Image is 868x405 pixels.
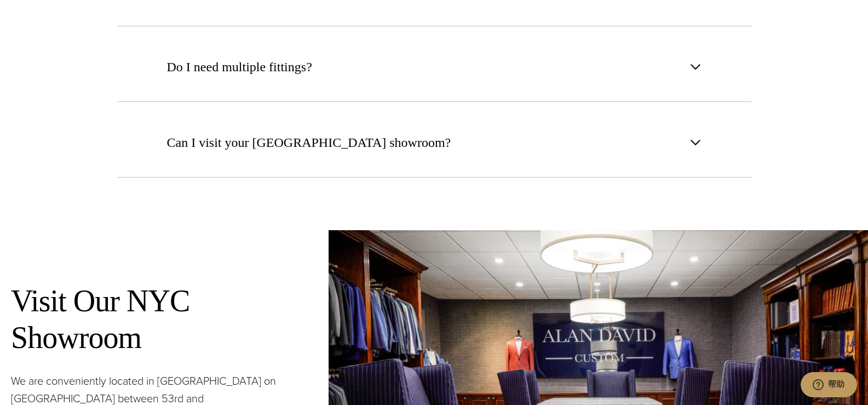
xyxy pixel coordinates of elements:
[167,57,312,77] span: Do I need multiple fittings?
[11,283,289,356] h2: Visit Our NYC Showroom
[167,133,451,152] span: Can I visit your [GEOGRAPHIC_DATA] showroom?
[800,372,857,400] iframe: 打开一个小组件，您可以在其中与我们的一个专员进行在线交谈
[117,107,752,178] button: Can I visit your [GEOGRAPHIC_DATA] showroom?
[117,32,752,102] button: Do I need multiple fittings?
